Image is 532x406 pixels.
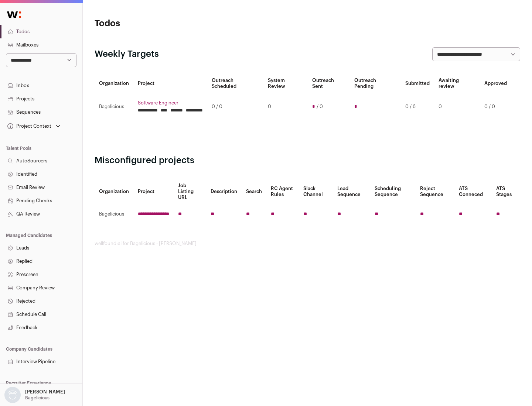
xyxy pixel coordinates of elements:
[308,73,350,94] th: Outreach Sent
[95,73,133,94] th: Organization
[317,104,323,110] span: / 0
[174,178,206,205] th: Job Listing URL
[95,155,520,166] h2: Misconfigured projects
[263,73,307,94] th: System Review
[401,73,434,94] th: Submitted
[4,387,21,403] img: nopic.png
[480,94,511,120] td: 0 / 0
[25,395,50,401] p: Bagelicious
[95,48,159,60] h2: Weekly Targets
[3,387,66,403] button: Open dropdown
[25,389,65,395] p: [PERSON_NAME]
[207,73,263,94] th: Outreach Scheduled
[416,178,455,205] th: Reject Sequence
[266,178,299,205] th: RC Agent Rules
[138,100,203,106] a: Software Engineer
[434,94,480,120] td: 0
[242,178,266,205] th: Search
[299,178,333,205] th: Slack Channel
[3,7,25,22] img: Wellfound
[333,178,370,205] th: Lead Sequence
[207,94,263,120] td: 0 / 0
[133,73,207,94] th: Project
[133,178,174,205] th: Project
[492,178,520,205] th: ATS Stages
[95,178,133,205] th: Organization
[95,18,236,30] h1: Todos
[350,73,400,94] th: Outreach Pending
[206,178,242,205] th: Description
[6,121,62,131] button: Open dropdown
[95,241,520,247] footer: wellfound:ai for Bagelicious - [PERSON_NAME]
[480,73,511,94] th: Approved
[6,123,51,129] div: Project Context
[95,205,133,223] td: Bagelicious
[434,73,480,94] th: Awaiting review
[263,94,307,120] td: 0
[370,178,416,205] th: Scheduling Sequence
[95,94,133,120] td: Bagelicious
[454,178,491,205] th: ATS Conneced
[401,94,434,120] td: 0 / 6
